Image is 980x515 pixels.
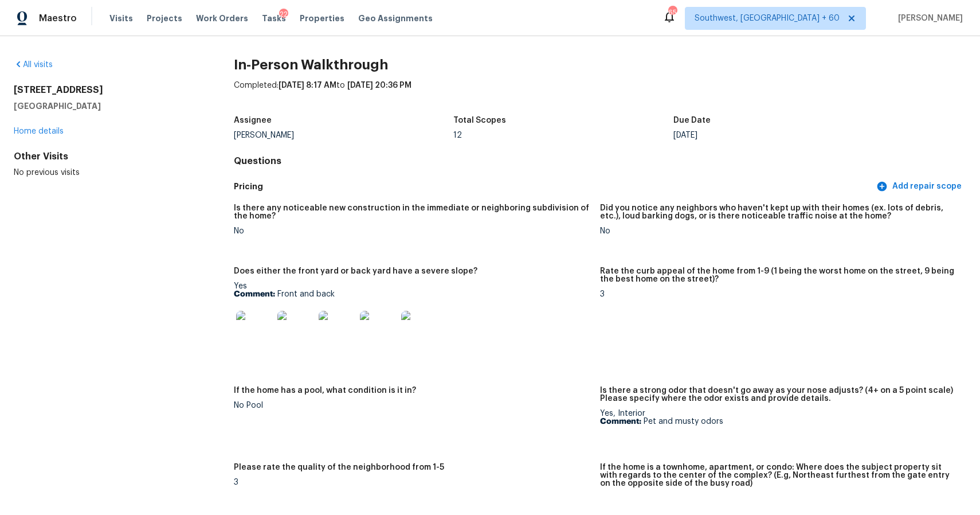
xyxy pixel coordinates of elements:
[347,81,411,89] span: [DATE] 20:36 PM
[673,116,711,124] h5: Due Date
[300,13,344,24] span: Properties
[600,418,957,426] p: Pet and musty odors
[147,13,182,24] span: Projects
[668,7,676,18] div: 650
[234,387,416,395] h5: If the home has a pool, what condition is it in?
[600,227,957,235] div: No
[453,116,506,124] h5: Total Scopes
[196,13,248,24] span: Work Orders
[600,387,957,403] h5: Is there a strong odor that doesn't go away as your nose adjusts? (4+ on a 5 point scale) Please ...
[14,169,80,177] span: No previous visits
[600,267,957,283] h5: Rate the curb appeal of the home from 1-9 (1 being the worst home on the street, 9 being the best...
[234,401,591,409] div: No Pool
[39,13,77,24] span: Maestro
[695,13,840,24] span: Southwest, [GEOGRAPHIC_DATA] + 60
[893,13,963,24] span: [PERSON_NAME]
[234,267,477,275] h5: Does either the front yard or back yard have a severe slope?
[234,80,966,110] div: Completed: to
[673,131,893,139] div: [DATE]
[453,131,673,139] div: 12
[14,127,64,135] a: Home details
[600,290,957,298] div: 3
[234,478,591,486] div: 3
[279,9,288,20] div: 22
[234,282,591,354] div: Yes
[234,204,591,220] h5: Is there any noticeable new construction in the immediate or neighboring subdivision of the home?
[879,180,962,194] span: Add repair scope
[600,204,957,220] h5: Did you notice any neighbors who haven't kept up with their homes (ex. lots of debris, etc.), lou...
[234,227,591,235] div: No
[109,13,133,24] span: Visits
[874,176,966,197] button: Add repair scope
[234,131,454,139] div: [PERSON_NAME]
[14,151,197,162] div: Other Visits
[14,100,197,112] h5: [GEOGRAPHIC_DATA]
[234,290,275,298] b: Comment:
[600,409,957,426] div: Yes, Interior
[358,13,433,24] span: Geo Assignments
[234,463,444,471] h5: Please rate the quality of the neighborhood from 1-5
[234,155,966,167] h4: Questions
[14,84,197,96] h2: [STREET_ADDRESS]
[262,14,286,22] span: Tasks
[279,81,336,89] span: [DATE] 8:17 AM
[234,181,874,193] h5: Pricing
[600,463,957,487] h5: If the home is a townhome, apartment, or condo: Where does the subject property sit with regards ...
[14,61,53,69] a: All visits
[234,59,966,71] h2: In-Person Walkthrough
[234,116,272,124] h5: Assignee
[234,290,591,298] p: Front and back
[600,418,641,426] b: Comment:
